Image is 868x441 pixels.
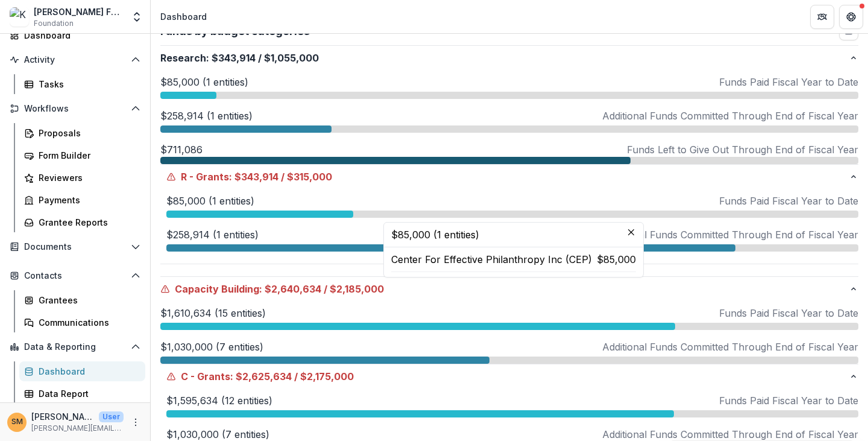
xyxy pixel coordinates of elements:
div: Payments [39,194,136,206]
div: [PERSON_NAME] Foundation [34,5,124,18]
div: Dashboard [39,365,136,378]
div: Proposals [39,127,136,139]
button: Partners [810,5,834,29]
a: Proposals [19,123,145,143]
button: Research:$343,914/$1,055,000 [160,46,858,70]
p: Research : $1,055,000 [160,51,849,65]
div: Research:$343,914/$1,055,000 [160,70,858,276]
span: Documents [24,242,126,252]
button: Open Workflows [5,99,145,118]
p: Funds Paid Fiscal Year to Date [719,75,858,89]
span: Workflows [24,104,126,114]
a: Dashboard [5,25,145,45]
a: Payments [19,190,145,210]
p: $1,030,000 (7 entities) [160,340,263,354]
header: $85,000 (1 entities) [384,223,643,247]
span: $343,914 [234,170,278,184]
p: $1,610,634 (15 entities) [160,306,266,320]
button: C - Grants:$2,625,634/$2,175,000 [160,364,858,389]
p: $1,595,634 (12 entities) [166,393,272,408]
span: $2,640,634 [265,282,321,296]
button: Capacity Building:$2,640,634/$2,185,000 [160,277,858,301]
p: $85,000 (1 entities) [166,194,254,208]
p: $258,914 (1 entities) [166,227,259,242]
button: Open Activity [5,50,145,69]
p: Funds Paid Fiscal Year to Date [719,306,858,320]
p: [PERSON_NAME][EMAIL_ADDRESS][PERSON_NAME][DOMAIN_NAME] [31,423,124,434]
nav: breadcrumb [156,8,212,25]
span: Data & Reporting [24,342,126,352]
button: More [128,415,143,430]
span: Foundation [34,18,74,29]
p: C - Grants : $2,175,000 [166,369,849,384]
p: Center For Effective Philanthropy Inc (CEP) [391,252,592,267]
span: Activity [24,55,126,65]
span: / [294,369,298,384]
div: Subina Mahal [11,418,23,426]
p: Funds Paid Fiscal Year to Date [719,194,858,208]
p: Funds Paid Fiscal Year to Date [719,393,858,408]
a: Data Report [19,384,145,404]
p: R - Grants : $315,000 [166,170,849,184]
p: $258,914 (1 entities) [160,109,253,123]
a: Form Builder [19,145,145,165]
span: / [324,282,327,296]
p: Capacity Building : $2,185,000 [160,282,849,296]
span: / [258,51,262,65]
a: Reviewers [19,168,145,188]
p: Additional Funds Committed Through End of Fiscal Year [602,227,858,242]
p: $85,000 [597,252,636,267]
button: Get Help [839,5,863,29]
a: Tasks [19,74,145,94]
button: Open Documents [5,237,145,256]
div: Dashboard [24,29,136,42]
div: Reviewers [39,171,136,184]
button: Open Data & Reporting [5,337,145,357]
div: Tasks [39,78,136,90]
span: / [281,170,285,184]
span: $343,914 [212,51,256,65]
p: $711,086 [160,142,203,157]
a: Grantee Reports [19,212,145,232]
img: Kapor Foundation [10,7,29,27]
p: Additional Funds Committed Through End of Fiscal Year [602,340,858,354]
div: Communications [39,316,136,329]
span: Contacts [24,271,126,281]
div: Dashboard [160,10,207,23]
p: $85,000 (1 entities) [160,75,248,89]
p: Additional Funds Committed Through End of Fiscal Year [602,109,858,123]
div: Grantees [39,294,136,306]
div: Form Builder [39,149,136,162]
p: Funds Left to Give Out Through End of Fiscal Year [627,142,858,157]
span: $2,625,634 [236,369,292,384]
p: User [99,411,124,422]
div: Grantee Reports [39,216,136,229]
a: Grantees [19,290,145,310]
a: Communications [19,313,145,332]
a: Dashboard [19,361,145,381]
div: R - Grants:$343,914/$315,000 [160,189,858,264]
button: Open Contacts [5,266,145,285]
button: Close [624,225,638,240]
div: Data Report [39,387,136,400]
p: [PERSON_NAME] [31,410,94,423]
button: Open entity switcher [128,5,145,29]
button: R - Grants:$343,914/$315,000 [160,165,858,189]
